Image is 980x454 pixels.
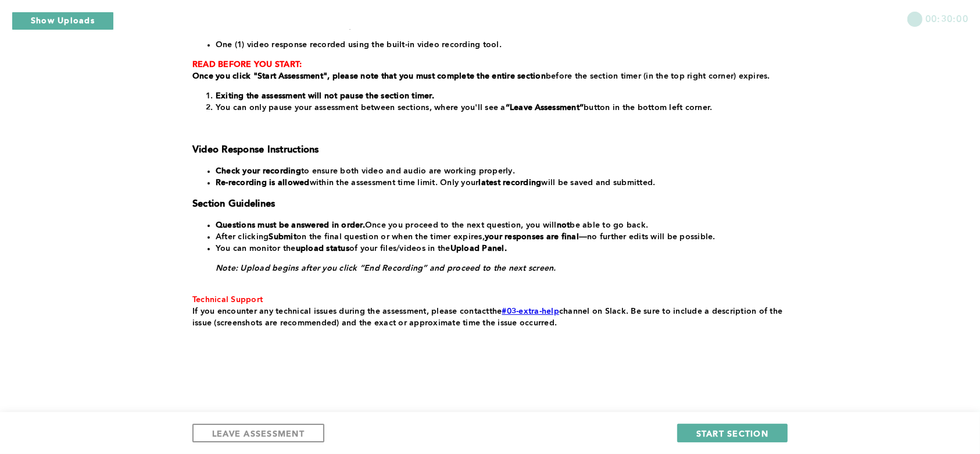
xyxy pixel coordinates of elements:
[450,244,507,253] strong: Upload Panel.
[216,165,783,177] li: to ensure both video and audio are working properly.
[557,221,570,229] strong: not
[696,428,768,439] span: START SECTION
[216,167,301,175] strong: Check your recording
[212,428,305,439] span: LEAVE ASSESSMENT
[216,221,365,229] strong: Questions must be answered in order.
[216,231,783,243] li: After clicking on the final question or when the timer expires, —no further edits will be possible.
[192,144,783,156] h3: Video Response Instructions
[925,12,968,25] span: 00:30:00
[506,104,584,112] strong: “Leave Assessment”
[192,72,546,80] strong: Once you click "Start Assessment", please note that you must complete the entire section
[192,296,263,304] span: Technical Support
[269,233,297,241] strong: Submit
[192,307,785,327] span: . Be sure to include a description of the issue (screenshots are recommended) and the exact or ap...
[216,41,502,49] span: One (1) video response recorded using the built-in video recording tool.
[192,424,324,442] button: LEAVE ASSESSMENT
[296,244,349,253] strong: upload status
[216,102,783,114] li: You can only pause your assessment between sections, where you'll see a button in the bottom left...
[192,198,783,210] h3: Section Guidelines
[192,70,783,82] p: before the section timer (in the top right corner) expires.
[216,243,783,254] li: You can monitor the of your files/videos in the
[502,307,560,315] a: #03-extra-help
[216,264,556,272] em: Note: Upload begins after you click “End Recording” and proceed to the next screen.
[192,306,783,329] p: the channel on Slack
[192,61,302,69] strong: READ BEFORE YOU START:
[216,179,310,187] strong: Re-recording is allowed
[479,179,542,187] strong: latest recording
[216,177,783,189] li: within the assessment time limit. Only your will be saved and submitted.
[216,219,783,231] li: Once you proceed to the next question, you will be able to go back.
[216,92,434,100] strong: Exiting the assessment will not pause the section timer.
[485,233,579,241] strong: your responses are final
[192,307,489,315] span: If you encounter any technical issues during the assessment, please contact
[12,12,114,30] button: Show Uploads
[677,424,788,442] button: START SECTION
